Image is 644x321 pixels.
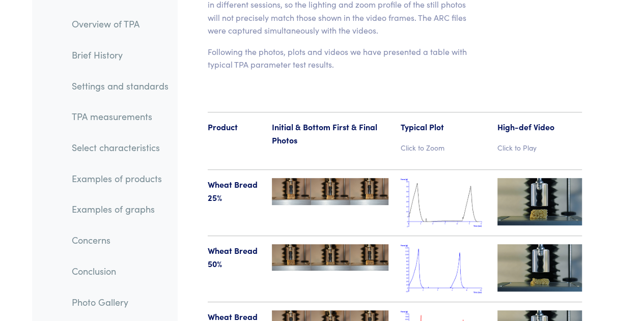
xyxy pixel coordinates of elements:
a: Concerns [64,228,177,252]
a: Brief History [64,43,177,67]
img: wheat_bread-25-123-tpa.jpg [272,178,388,205]
p: High-def Video [497,121,582,134]
p: Initial & Bottom First & Final Photos [272,121,388,147]
a: Examples of graphs [64,197,177,221]
img: wheat_bread_tpa_25.png [401,178,485,227]
p: Wheat Bread 50% [208,244,260,270]
a: Select characteristics [64,136,177,159]
a: TPA measurements [64,105,177,128]
p: Following the photos, plots and videos we have presented a table with typical TPA parameter test ... [208,45,473,71]
p: Typical Plot [401,121,485,134]
img: wheat_bread-videotn-50.jpg [497,244,582,291]
a: Overview of TPA [64,12,177,36]
p: Wheat Bread 25% [208,178,260,204]
img: wheat_bread_tpa_50.png [401,244,485,294]
p: Click to Zoom [401,142,485,153]
p: Click to Play [497,142,582,153]
a: Settings and standards [64,74,177,97]
a: Examples of products [64,167,177,190]
a: Photo Gallery [64,290,177,313]
a: Conclusion [64,259,177,283]
p: Product [208,121,260,134]
img: wheat_bread-videotn-25.jpg [497,178,582,225]
img: wheat_bread-50-123-tpa.jpg [272,244,388,271]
